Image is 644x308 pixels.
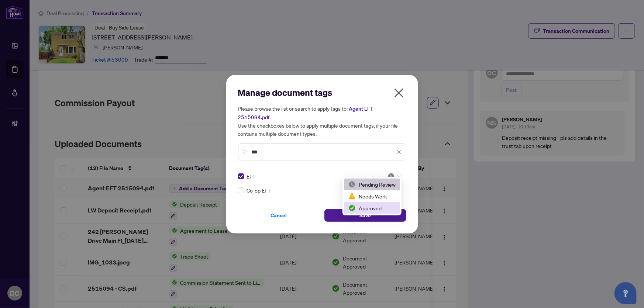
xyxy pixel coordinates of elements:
img: status [348,193,356,200]
button: Save [324,209,406,222]
span: Pending Review [388,173,402,180]
h2: Manage document tags [238,87,406,98]
h5: Please browse the list or search to apply tags to: Use the checkboxes below to apply multiple doc... [238,104,406,138]
div: Approved [344,202,400,214]
span: close [396,149,402,155]
div: Pending Review [348,180,396,188]
span: Agent EFT 2515094.pdf [238,105,374,121]
span: Cancel [271,210,287,221]
button: Open asap [614,282,637,304]
button: Cancel [238,209,320,222]
div: Needs Work [344,190,400,202]
div: Approved [348,204,396,212]
span: Co-op EFT [247,186,271,194]
img: status [348,204,356,212]
div: Pending Review [344,179,400,190]
img: status [348,181,356,188]
span: EFT [247,172,256,180]
img: status [388,173,395,180]
div: Needs Work [348,192,396,200]
span: close [393,87,405,99]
